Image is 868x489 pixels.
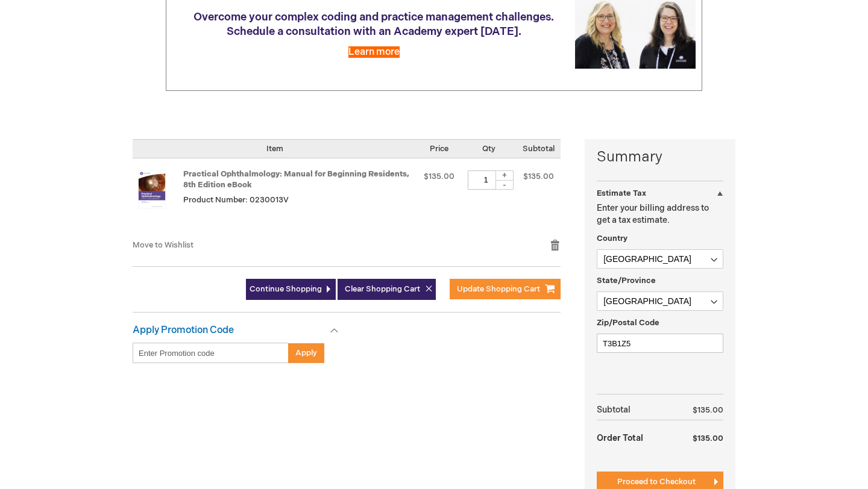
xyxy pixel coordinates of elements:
[133,240,193,250] a: Move to Wishlist
[597,202,723,226] p: Enter your billing address to get a tax estimate.
[338,279,436,300] button: Clear Shopping Cart
[597,276,656,285] span: State/Province
[246,279,336,300] a: Continue Shopping
[597,147,723,167] strong: Summary
[597,188,646,198] strong: Estimate Tax
[468,170,504,190] input: Qty
[597,400,669,420] th: Subtotal
[597,318,659,328] span: Zip/Postal Code
[617,477,696,487] span: Proceed to Checkout
[183,169,409,190] a: Practical Ophthalmology: Manual for Beginning Residents, 8th Edition eBook
[133,170,171,209] img: Practical Ophthalmology: Manual for Beginning Residents, 8th Edition eBook
[430,144,448,154] span: Price
[424,172,454,181] span: $135.00
[295,348,317,358] span: Apply
[266,144,283,154] span: Item
[183,195,289,205] span: Product Number: 0230013V
[193,11,554,38] span: Overcome your complex coding and practice management challenges. Schedule a consultation with an ...
[348,46,400,58] a: Learn more
[495,180,514,190] div: -
[495,170,514,181] div: +
[345,284,420,294] span: Clear Shopping Cart
[133,343,289,363] input: Enter Promotion code
[450,279,561,299] button: Update Shopping Cart
[597,427,643,448] strong: Order Total
[133,170,183,227] a: Practical Ophthalmology: Manual for Beginning Residents, 8th Edition eBook
[250,284,322,294] span: Continue Shopping
[693,434,723,443] span: $135.00
[693,405,723,415] span: $135.00
[457,284,540,294] span: Update Shopping Cart
[288,343,324,363] button: Apply
[133,325,234,336] strong: Apply Promotion Code
[482,144,495,154] span: Qty
[523,172,554,181] span: $135.00
[597,234,627,243] span: Country
[523,144,555,154] span: Subtotal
